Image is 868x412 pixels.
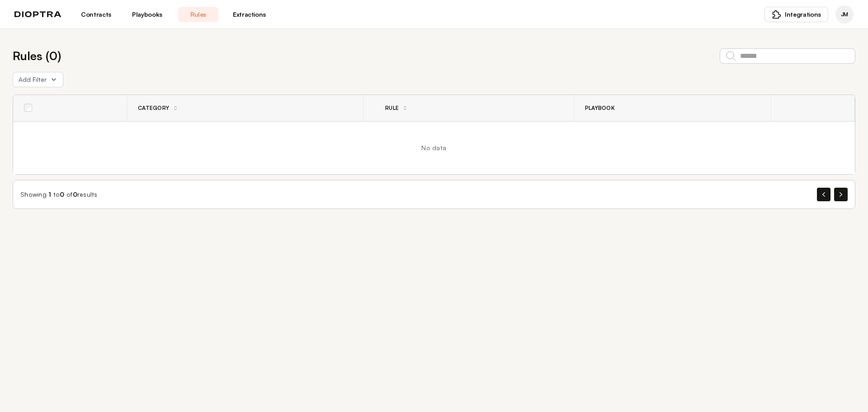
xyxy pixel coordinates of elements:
span: 1 [48,190,51,198]
span: 0 [60,190,64,198]
button: Next [834,188,848,201]
span: Integrations [785,10,821,19]
button: Previous [817,188,830,201]
span: Category [138,104,169,112]
span: Add Filter [19,75,47,84]
div: Showing to of results [20,190,98,199]
span: JM [841,11,848,18]
img: puzzle [772,10,781,19]
span: 0 [73,190,77,198]
a: Contracts [76,7,116,22]
span: Playbook [585,104,615,112]
button: Add Filter [13,72,63,87]
a: Rules [178,7,218,22]
div: Rule [374,104,399,112]
a: Extractions [229,7,269,22]
div: No data [24,143,844,152]
h2: Rules ( 0 ) [13,47,61,65]
div: Jacob Morales [835,5,854,24]
button: Integrations [764,7,828,22]
a: Playbooks [127,7,167,22]
img: logo [14,11,61,18]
